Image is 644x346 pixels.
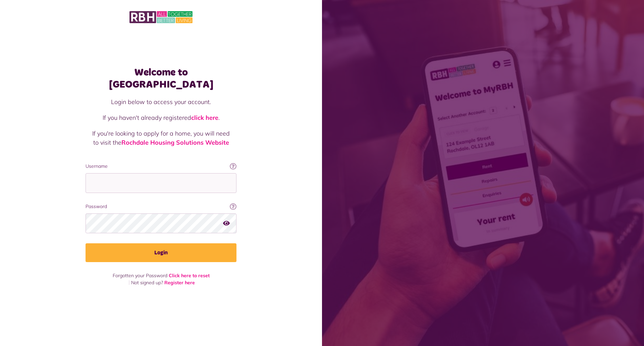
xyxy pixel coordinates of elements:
[169,273,210,279] a: Click here to reset
[131,280,163,286] span: Not signed up?
[191,114,218,121] a: click here
[129,10,193,24] img: MyRBH
[164,280,195,286] a: Register here
[86,66,236,91] h1: Welcome to [GEOGRAPHIC_DATA]
[121,139,229,146] a: Rochdale Housing Solutions Website
[86,203,236,210] label: Password
[92,113,230,122] p: If you haven't already registered .
[92,97,230,106] p: Login below to access your account.
[92,129,230,147] p: If you're looking to apply for a home, you will need to visit the
[86,163,236,170] label: Username
[86,243,236,262] button: Login
[113,273,167,279] span: Forgotten your Password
